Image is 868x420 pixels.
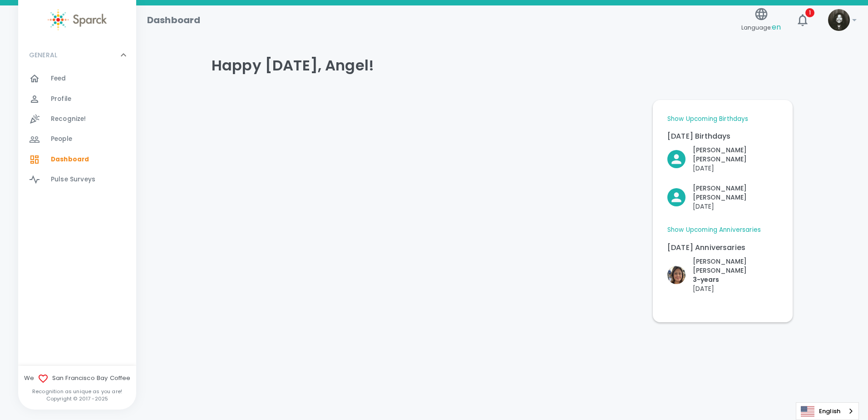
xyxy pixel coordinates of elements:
p: [PERSON_NAME] [PERSON_NAME] [693,184,778,202]
a: Show Upcoming Anniversaries [667,225,761,235]
span: Profile [51,95,71,104]
a: Pulse Surveys [18,170,136,190]
a: People [18,129,136,149]
p: GENERAL [29,50,57,60]
button: Click to Recognize! [667,184,778,211]
p: [DATE] Birthdays [667,131,778,142]
aside: Language selected: English [796,402,859,420]
a: Sparck logo [18,9,136,30]
p: [PERSON_NAME] [PERSON_NAME] [693,257,778,275]
span: People [51,135,72,144]
p: Recognition as unique as you are! [18,388,136,395]
img: Picture of Angel [828,9,850,31]
p: 3- years [693,275,778,284]
p: [PERSON_NAME] [PERSON_NAME] [693,145,778,164]
button: Language:en [738,4,784,36]
div: Click to Recognize! [660,176,778,211]
a: English [796,403,858,420]
span: en [772,22,781,32]
span: Pulse Surveys [51,175,95,184]
p: Copyright © 2017 - 2025 [18,395,136,402]
span: Feed [51,74,66,83]
span: 1 [805,8,814,17]
span: Language: [741,21,781,34]
a: Dashboard [18,150,136,170]
div: Click to Recognize! [660,138,778,173]
div: Language [796,402,859,420]
a: Show Upcoming Birthdays [667,115,748,124]
p: [DATE] [693,164,778,173]
button: 1 [792,9,814,31]
p: [DATE] [693,284,778,293]
span: Dashboard [51,155,89,164]
a: Profile [18,89,136,109]
img: Sparck logo [48,9,107,30]
div: Click to Recognize! [660,250,778,293]
a: Feed [18,69,136,89]
img: Picture of Brenda Jacome [667,266,686,284]
div: GENERAL [18,41,136,69]
button: Click to Recognize! [667,145,778,173]
h4: Happy [DATE], Angel! [212,56,793,75]
p: [DATE] Anniversaries [667,242,778,253]
span: Recognize! [51,115,86,124]
a: Recognize! [18,109,136,129]
div: GENERAL [18,69,136,193]
span: We San Francisco Bay Coffee [18,373,136,384]
p: [DATE] [693,202,778,211]
h1: Dashboard [147,13,200,27]
button: Click to Recognize! [667,257,778,293]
